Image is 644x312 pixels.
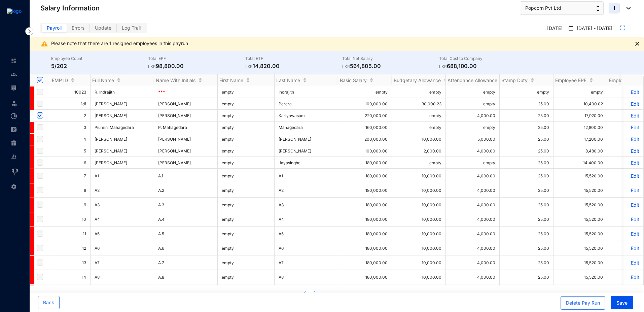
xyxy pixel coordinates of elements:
[553,133,607,145] td: 17,200.00
[218,133,275,145] td: empty
[359,291,369,301] a: 5
[275,110,338,122] td: Kariyawasam
[345,291,356,302] li: 4
[219,77,243,83] span: First Name
[635,42,639,46] img: alert-close.705d39777261943dbfef1c6d96092794.svg
[500,110,553,122] td: 25.00
[338,145,392,157] td: 100,000.00
[95,25,111,31] span: Update
[154,241,218,255] td: A.6
[338,198,392,212] td: 180,000.00
[154,212,218,227] td: A.4
[568,25,574,32] img: payroll-calender.2a2848c9e82147e90922403bdc96c587.svg
[525,4,561,12] span: Popcorn Pvt Ltd
[628,136,639,142] a: Edit
[40,3,100,13] p: Salary Information
[92,77,114,83] span: Full Name
[392,212,446,227] td: 10,000.00
[11,140,17,146] img: gratuity-unselected.a8c340787eea3cf492d7.svg
[154,183,218,198] td: A.2
[218,212,275,227] td: empty
[7,8,22,14] img: logo
[392,284,446,299] td: 10,000.00
[218,98,275,110] td: empty
[51,55,148,62] p: Employee Count
[553,270,607,284] td: 15,520.00
[245,63,253,70] p: LKR
[11,100,17,107] img: leave-unselected.2934df6273408c3f84d9.svg
[553,122,607,133] td: 12,800.00
[446,133,500,145] td: 5,000.00
[332,291,342,301] a: 3
[392,110,446,122] td: empty
[392,270,446,284] td: 10,000.00
[446,212,500,227] td: 4,000.00
[275,255,338,270] td: A7
[276,77,300,83] span: Last Name
[148,63,156,70] p: LKR
[218,169,275,183] td: empty
[500,86,553,98] td: empty
[628,113,639,118] a: Edit
[392,157,446,169] td: empty
[439,63,447,70] p: LKR
[154,98,218,110] td: [PERSON_NAME]
[553,241,607,255] td: 15,520.00
[342,55,439,62] p: Total Net Salary
[218,86,275,98] td: empty
[5,81,22,95] li: Payroll
[338,157,392,169] td: 180,000.00
[553,157,607,169] td: 14,400.00
[52,77,68,83] span: EMP ID
[345,291,355,301] a: 4
[446,122,500,133] td: empty
[275,169,338,183] td: A1
[95,148,150,153] span: [PERSON_NAME]
[553,169,607,183] td: 15,520.00
[392,122,446,133] td: empty
[628,160,639,166] p: Edit
[154,255,218,270] td: A.7
[520,1,604,15] button: Popcorn Pvt Ltd
[318,291,329,302] li: 2
[611,296,633,309] button: Save
[446,169,500,183] td: 4,000.00
[50,157,91,169] td: 6
[218,255,275,270] td: empty
[275,74,338,86] th: Last Name
[43,299,54,306] span: Back
[500,98,553,110] td: 25.00
[628,231,639,237] a: Edit
[446,255,500,270] td: 4,000.00
[372,291,383,302] button: right
[628,89,639,95] p: Edit
[11,58,17,64] img: home-unselected.a29eae3204392db15eaf.svg
[50,133,91,145] td: 4
[542,23,565,34] p: [DATE]
[628,148,639,154] a: Edit
[245,55,342,62] p: Total ETF
[342,62,439,70] p: 564,805.00
[275,241,338,255] td: A6
[50,86,91,98] td: 10023
[338,255,392,270] td: 180,000.00
[392,241,446,255] td: 10,000.00
[148,62,245,70] p: 98,800.00
[628,260,639,266] a: Edit
[500,133,553,145] td: 25.00
[553,227,607,241] td: 15,520.00
[392,74,446,86] th: Budgetary Allowance
[446,198,500,212] td: 4,000.00
[553,284,607,299] td: 15,520.00
[275,157,338,169] td: Jayasinghe
[95,188,150,193] span: A2
[275,145,338,157] td: [PERSON_NAME]
[500,227,553,241] td: 25.00
[11,127,17,133] img: expense-unselected.2edcf0507c847f3e9e96.svg
[51,62,148,70] p: 5/202
[500,169,553,183] td: 25.00
[623,7,631,9] img: dropdown-black.8e83cc76930a90b1a4fdb6d089b7bf3a.svg
[553,198,607,212] td: 15,520.00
